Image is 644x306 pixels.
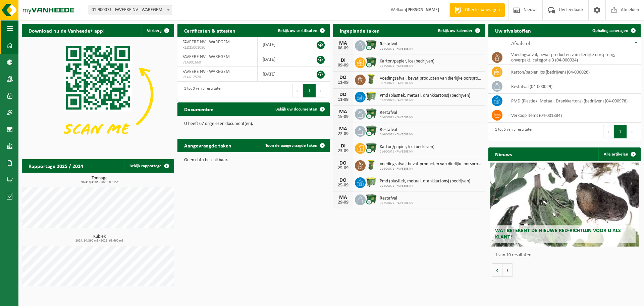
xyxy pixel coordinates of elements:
span: Ophaling aanvragen [592,29,628,33]
div: 22-09 [336,132,350,136]
strong: [PERSON_NAME] [406,7,439,12]
div: 25-09 [336,183,350,188]
span: Pmd (plastiek, metaal, drankkartons) (bedrijven) [380,179,470,184]
button: 1 [303,84,316,97]
h3: Kubiek [25,234,174,243]
div: 08-09 [336,46,350,51]
div: 29-09 [336,200,350,205]
td: [DATE] [258,52,302,67]
span: 01-900071 - FAVEERE NV [380,150,434,154]
span: 01-900071 - FAVEERE NV [380,133,413,137]
span: FAVEERE NV - WAREGEM [182,54,230,59]
td: [DATE] [258,67,302,82]
div: MA [336,41,350,46]
div: 15-09 [336,115,350,119]
p: Geen data beschikbaar. [184,158,323,163]
div: 1 tot 3 van 3 resultaten [181,83,222,98]
div: 11-09 [336,97,350,102]
span: Restafval [380,196,413,201]
span: 01-900071 - FAVEERE NV [380,81,482,85]
h2: Download nu de Vanheede+ app! [22,24,111,37]
button: Previous [603,125,614,138]
span: Restafval [380,110,413,116]
img: WB-0060-HPE-GN-50 [366,159,377,171]
img: WB-1100-CU [366,39,377,51]
span: 01-900071 - FAVEERE NV [380,167,482,171]
button: Next [627,125,637,138]
span: 01-900071 - FAVEERE NV [380,184,470,188]
div: DO [336,161,350,166]
img: WB-1100-CU [366,142,377,154]
span: 01-900071 - FAVEERE NV [380,64,434,68]
td: karton/papier, los (bedrijven) (04-000026) [506,65,641,79]
div: MA [336,195,350,200]
span: Verberg [147,29,162,33]
h2: Certificaten & attesten [177,24,242,37]
span: Restafval [380,127,413,133]
span: 01-900071 - FAVEERE NV [380,98,470,102]
span: Bekijk uw certificaten [278,29,317,33]
span: Toon de aangevraagde taken [265,143,317,148]
span: 2024: 94,360 m3 - 2025: 63,660 m3 [25,239,174,243]
h2: Rapportage 2025 / 2024 [22,159,90,172]
h2: Uw afvalstoffen [488,24,538,37]
td: [DATE] [258,37,302,52]
span: 01-900071 - FAVEERE NV - WAREGEM [89,5,172,15]
h2: Ingeplande taken [333,24,386,37]
span: 2024: 0,410 t - 2025: 0,515 t [25,181,174,184]
img: WB-0060-HPE-GN-50 [366,74,377,85]
button: Vorige [492,263,502,277]
button: Verberg [142,24,173,37]
span: Karton/papier, los (bedrijven) [380,59,434,64]
a: Toon de aangevraagde taken [260,139,329,152]
img: WB-0660-HPE-GN-50 [366,91,377,102]
img: WB-1100-CU [366,56,377,68]
h2: Documenten [177,102,220,116]
img: WB-1100-CU [366,193,377,205]
span: Bekijk uw kalender [438,29,473,33]
div: 25-09 [336,166,350,171]
div: 23-09 [336,149,350,154]
span: 01-900071 - FAVEERE NV [380,116,413,120]
a: Alle artikelen [598,147,640,161]
button: Volgende [502,263,513,277]
a: Bekijk uw kalender [433,24,484,37]
h2: Nieuws [488,147,519,161]
span: Karton/papier, los (bedrijven) [380,144,434,150]
span: 01-900071 - FAVEERE NV - WAREGEM [89,5,172,15]
img: WB-0660-HPE-GN-50 [366,176,377,188]
span: Voedingsafval, bevat producten van dierlijke oorsprong, onverpakt, categorie 3 [380,162,482,167]
a: Ophaling aanvragen [587,24,640,37]
span: Pmd (plastiek, metaal, drankkartons) (bedrijven) [380,93,470,98]
img: WB-1100-CU [366,125,377,136]
div: MA [336,126,350,132]
div: 1 tot 5 van 5 resultaten [492,124,533,139]
span: FAVEERE NV - WAREGEM [182,40,230,45]
td: voedingsafval, bevat producten van dierlijke oorsprong, onverpakt, categorie 3 (04-000024) [506,50,641,65]
span: Afvalstof [511,41,530,46]
td: restafval (04-000029) [506,79,641,94]
span: Wat betekent de nieuwe RED-richtlijn voor u als klant? [495,228,621,240]
button: Previous [292,84,303,97]
h3: Tonnage [25,176,174,184]
span: VLA612520 [182,75,252,80]
span: 01-900071 - FAVEERE NV [380,201,413,205]
div: DI [336,143,350,149]
span: RED25001080 [182,45,252,50]
div: DO [336,92,350,97]
span: 01-900071 - FAVEERE NV [380,47,413,51]
button: 1 [614,125,627,138]
a: Bekijk rapportage [124,159,173,173]
div: MA [336,109,350,115]
div: DO [336,178,350,183]
img: WB-1100-CU [366,108,377,119]
a: Wat betekent de nieuwe RED-richtlijn voor u als klant? [490,163,639,247]
h2: Aangevraagde taken [177,139,238,152]
a: Bekijk uw documenten [270,102,329,116]
span: Restafval [380,42,413,47]
div: DO [336,75,350,80]
button: Next [316,84,326,97]
p: U heeft 67 ongelezen document(en). [184,122,323,126]
span: Voedingsafval, bevat producten van dierlijke oorsprong, onverpakt, categorie 3 [380,76,482,81]
div: 11-09 [336,80,350,85]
